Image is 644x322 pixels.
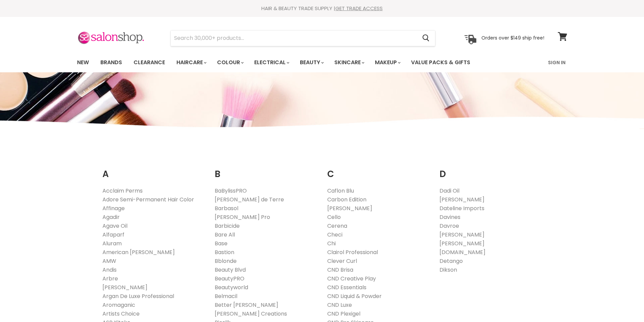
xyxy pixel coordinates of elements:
[439,257,463,265] a: Detango
[439,222,459,230] a: Davroe
[215,240,228,247] a: Base
[102,222,127,230] a: Agave Oil
[102,275,118,282] a: Arbre
[327,222,347,230] a: Cerena
[327,196,366,203] a: Carbon Edition
[327,292,382,300] a: CND Liquid & Powder
[439,158,542,181] h2: D
[327,301,352,309] a: CND Luxe
[171,30,417,46] input: Search
[215,301,278,309] a: Better [PERSON_NAME]
[102,213,120,221] a: Agadir
[439,231,484,239] a: [PERSON_NAME]
[128,55,170,70] a: Clearance
[102,196,194,203] a: Adore Semi-Permanent Hair Color
[215,248,234,256] a: Bastion
[215,292,237,300] a: Belmacil
[327,240,336,247] a: Chi
[439,266,457,274] a: Dikson
[69,53,576,72] nav: Main
[102,301,135,309] a: Aromaganic
[215,222,240,230] a: Barbicide
[215,187,247,195] a: BaBylissPRO
[439,240,484,247] a: [PERSON_NAME]
[327,213,341,221] a: Cello
[102,266,117,274] a: Andis
[215,231,235,239] a: Bare All
[327,248,378,256] a: Clairol Professional
[439,213,460,221] a: Davines
[102,283,147,291] a: [PERSON_NAME]
[249,55,293,70] a: Electrical
[170,30,435,46] form: Product
[171,55,211,70] a: Haircare
[69,5,576,12] div: HAIR & BEAUTY TRADE SUPPLY |
[370,55,405,70] a: Makeup
[72,53,510,72] ul: Main menu
[102,257,116,265] a: AMW
[215,266,246,274] a: Beauty Blvd
[327,266,353,274] a: CND Brisa
[102,248,175,256] a: American [PERSON_NAME]
[610,290,637,315] iframe: Gorgias live chat messenger
[327,187,354,195] a: Caflon Blu
[439,248,485,256] a: [DOMAIN_NAME]
[215,213,270,221] a: [PERSON_NAME] Pro
[215,310,287,318] a: [PERSON_NAME] Creations
[102,310,140,318] a: Artists Choice
[102,187,143,195] a: Acclaim Perms
[481,35,544,41] p: Orders over $149 ship free!
[327,310,360,318] a: CND Plexigel
[335,5,383,12] a: GET TRADE ACCESS
[95,55,127,70] a: Brands
[215,196,284,203] a: [PERSON_NAME] de Terre
[327,257,357,265] a: Clever Curl
[327,283,366,291] a: CND Essentials
[212,55,248,70] a: Colour
[327,275,376,282] a: CND Creative Play
[102,240,122,247] a: Aluram
[215,283,248,291] a: Beautyworld
[215,257,237,265] a: Bblonde
[329,55,368,70] a: Skincare
[102,231,124,239] a: Alfaparf
[295,55,328,70] a: Beauty
[439,196,484,203] a: [PERSON_NAME]
[327,158,430,181] h2: C
[327,231,342,239] a: Checi
[215,275,244,282] a: BeautyPRO
[439,204,484,212] a: Dateline Imports
[72,55,94,70] a: New
[215,204,238,212] a: Barbasol
[544,55,570,70] a: Sign In
[102,158,205,181] h2: A
[439,187,459,195] a: Dadi Oil
[102,204,125,212] a: Affinage
[102,292,174,300] a: Argan De Luxe Professional
[417,30,435,46] button: Search
[327,204,372,212] a: [PERSON_NAME]
[406,55,475,70] a: Value Packs & Gifts
[215,158,317,181] h2: B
